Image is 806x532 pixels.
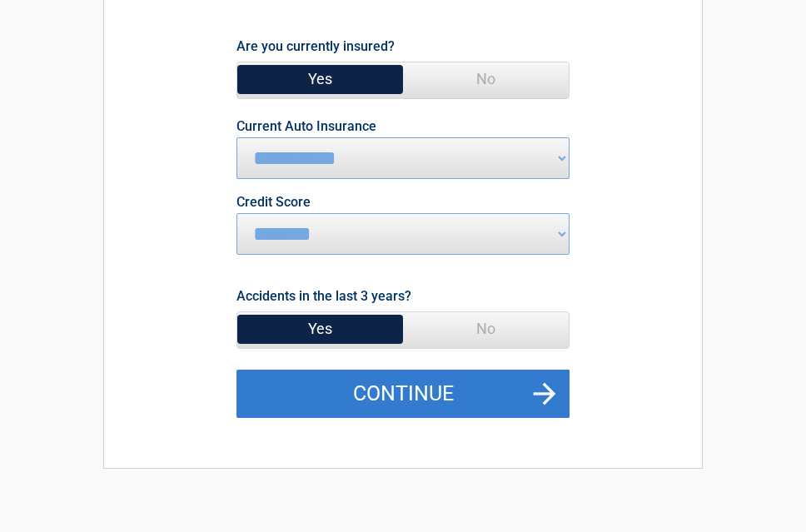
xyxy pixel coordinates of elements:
[403,62,569,96] span: No
[236,285,411,307] label: Accidents in the last 3 years?
[236,370,570,418] button: Continue
[237,312,403,346] span: Yes
[403,312,569,346] span: No
[236,120,376,133] label: Current Auto Insurance
[236,35,395,57] label: Are you currently insured?
[236,196,311,209] label: Credit Score
[237,62,403,96] span: Yes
